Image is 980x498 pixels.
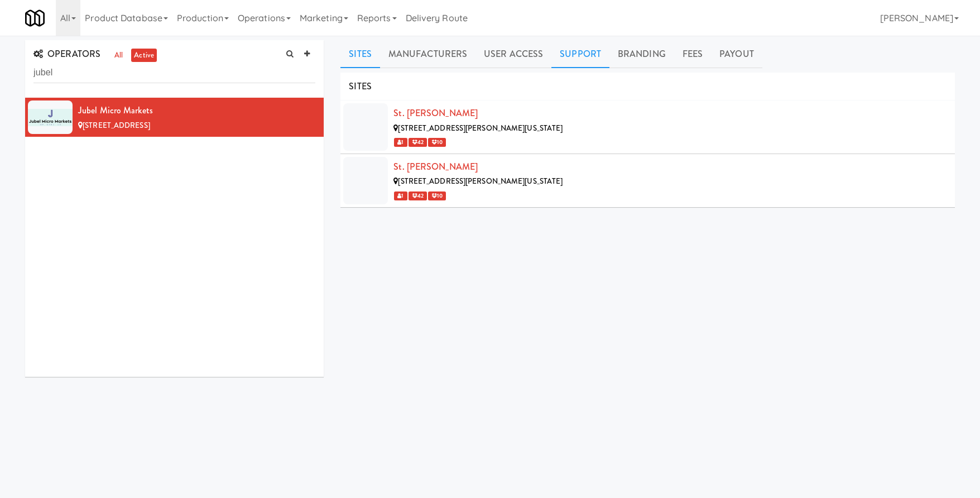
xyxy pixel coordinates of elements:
[428,191,446,200] span: 10
[609,40,674,68] a: Branding
[393,160,478,173] a: St. [PERSON_NAME]
[674,40,711,68] a: Fees
[33,47,100,60] span: OPERATORS
[428,138,446,147] span: 10
[131,49,157,63] a: active
[394,191,407,200] span: 1
[551,40,609,68] a: Support
[475,40,551,68] a: User Access
[711,40,762,68] a: Payout
[380,40,475,68] a: Manufacturers
[83,120,150,131] span: [STREET_ADDRESS]
[393,107,478,119] a: St. [PERSON_NAME]
[409,191,427,200] span: 42
[394,138,407,147] span: 1
[340,40,380,68] a: Sites
[25,8,45,28] img: Micromart
[398,123,563,133] span: [STREET_ADDRESS][PERSON_NAME][US_STATE]
[33,63,315,83] input: Search Operator
[112,49,126,63] a: all
[398,176,563,186] span: [STREET_ADDRESS][PERSON_NAME][US_STATE]
[78,102,315,119] div: Jubel Micro Markets
[409,138,427,147] span: 42
[25,98,324,137] li: Jubel Micro Markets[STREET_ADDRESS]
[349,80,372,93] span: SITES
